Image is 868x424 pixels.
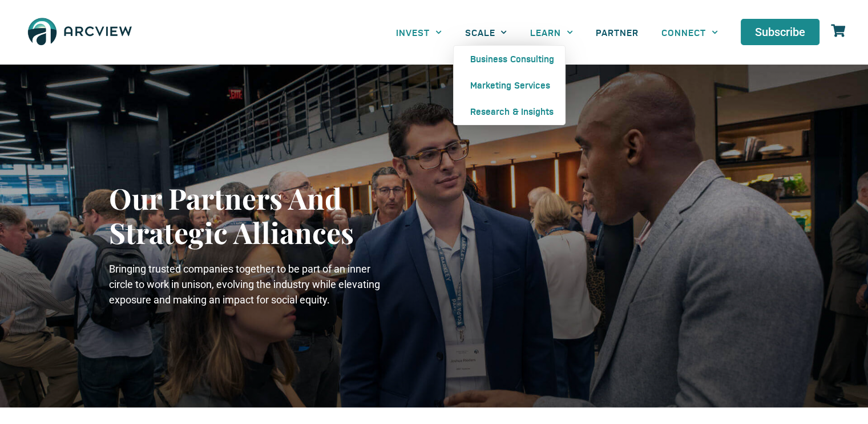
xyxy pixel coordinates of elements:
[109,181,383,250] h1: Our Partners And Strategic Alliances
[755,26,805,38] span: Subscribe
[109,261,383,307] p: Bringing trusted companies together to be part of an inner circle to work in unison, evolving the...
[454,98,565,125] a: Research & Insights
[453,19,518,45] a: SCALE
[385,19,453,45] a: INVEST
[584,19,650,45] a: PARTNER
[23,11,137,53] img: The Arcview Group
[741,19,819,45] a: Subscribe
[454,72,565,98] a: Marketing Services
[650,19,729,45] a: CONNECT
[519,19,584,45] a: LEARN
[385,19,729,45] nav: Menu
[453,45,566,125] ul: SCALE
[454,46,565,72] a: Business Consulting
